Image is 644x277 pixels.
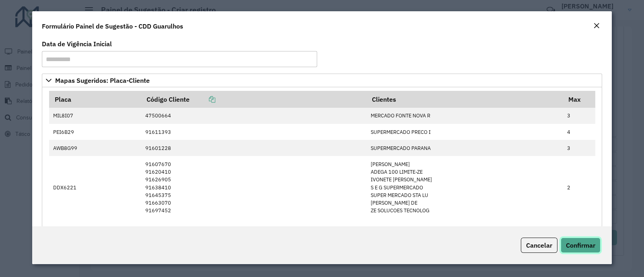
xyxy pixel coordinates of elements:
[141,108,366,124] td: 47500664
[141,140,366,156] td: 91601228
[593,23,600,29] em: Fechar
[141,156,366,218] td: 91607670 91620410 91626905 91638410 91645375 91663070 91697452
[366,140,563,156] td: SUPERMERCADO PARANA
[366,156,563,218] td: [PERSON_NAME] ADEGA 100 LIMITE-ZE IVONETE [PERSON_NAME] S E G SUPERMERCADO SUPER MERCADO STA LU [...
[49,108,141,124] td: MIL8I07
[591,21,602,31] button: Close
[563,156,595,218] td: 2
[42,39,112,49] label: Data de Vigência Inicial
[49,156,141,218] td: DDX6221
[566,241,595,249] span: Confirmar
[190,95,215,103] a: Copiar
[49,140,141,156] td: AWB8G99
[563,140,595,156] td: 3
[141,91,366,108] th: Código Cliente
[141,124,366,140] td: 91611393
[49,91,141,108] th: Placa
[563,124,595,140] td: 4
[561,238,601,253] button: Confirmar
[366,91,563,108] th: Clientes
[49,124,141,140] td: PEI6B29
[526,241,552,249] span: Cancelar
[521,238,557,253] button: Cancelar
[366,124,563,140] td: SUPERMERCADO PRECO I
[42,21,183,31] h4: Formulário Painel de Sugestão - CDD Guarulhos
[42,74,602,87] a: Mapas Sugeridos: Placa-Cliente
[563,108,595,124] td: 3
[563,91,595,108] th: Max
[55,77,150,84] span: Mapas Sugeridos: Placa-Cliente
[366,108,563,124] td: MERCADO FONTE NOVA R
